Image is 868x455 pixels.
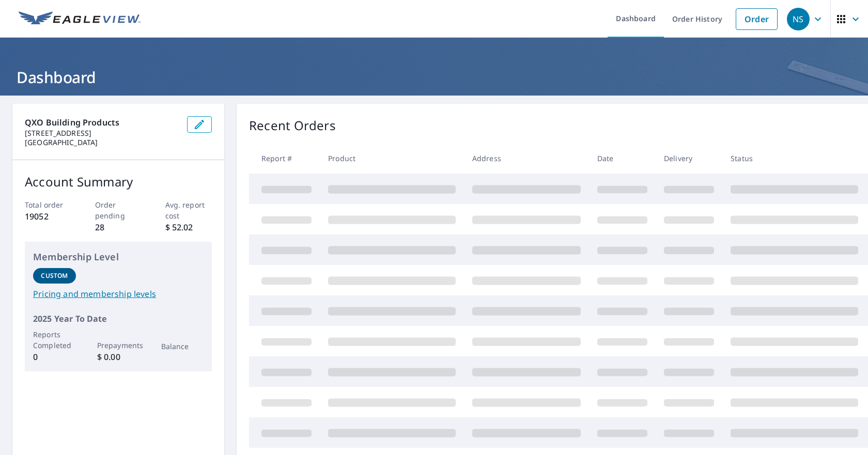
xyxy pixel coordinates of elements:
th: Date [589,143,656,174]
p: 0 [33,351,76,363]
p: [STREET_ADDRESS] [25,129,179,138]
p: 2025 Year To Date [33,312,204,325]
th: Delivery [656,143,722,174]
th: Status [722,143,866,174]
p: Reports Completed [33,329,76,351]
p: Order pending [95,199,142,221]
th: Report # [249,143,320,174]
p: Avg. report cost [165,199,212,221]
p: Prepayments [97,340,140,351]
a: Pricing and membership levels [33,288,204,300]
p: 19052 [25,210,72,223]
p: Recent Orders [249,116,336,135]
th: Address [464,143,589,174]
p: Account Summary [25,172,212,191]
p: [GEOGRAPHIC_DATA] [25,138,179,147]
p: Balance [161,341,204,352]
th: Product [320,143,464,174]
p: 28 [95,221,142,233]
p: Total order [25,199,72,210]
div: NS [787,8,810,30]
h1: Dashboard [12,67,856,88]
p: $ 0.00 [97,351,140,363]
p: $ 52.02 [165,221,212,233]
a: Order [736,8,778,30]
p: Membership Level [33,250,204,264]
p: Custom [41,271,68,280]
p: QXO Building products [25,116,179,129]
img: EV Logo [19,11,141,27]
